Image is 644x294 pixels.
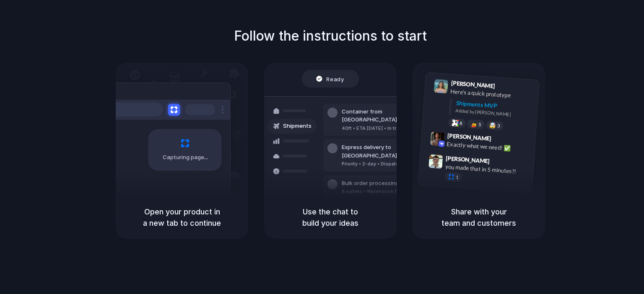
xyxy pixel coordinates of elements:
div: 40ft • ETA [DATE] • In transit [342,125,432,132]
div: Exactly what we need! ✅ [447,139,530,154]
span: [PERSON_NAME] [447,131,491,143]
span: 9:47 AM [492,157,509,168]
div: Priority • 2-day • Dispatched [342,160,432,168]
span: [PERSON_NAME] [451,78,495,90]
div: Container from [GEOGRAPHIC_DATA] [342,108,432,124]
span: 9:41 AM [498,83,515,93]
span: Ready [327,75,344,83]
h5: Open your product in a new tab to continue [126,206,238,229]
span: Capturing page [163,153,209,162]
span: 8 [460,121,462,125]
div: Bulk order processing [342,179,420,188]
div: 8 pallets • Warehouse B • Packed [342,188,420,195]
h5: Share with your team and customers [423,206,535,229]
div: Added by [PERSON_NAME] [455,107,532,119]
span: 3 [497,124,500,128]
div: 🤯 [489,122,496,129]
h1: Follow the instructions to start [234,26,427,46]
div: Here's a quick prototype [450,87,534,101]
div: Express delivery to [GEOGRAPHIC_DATA] [342,143,432,160]
span: 9:42 AM [494,135,511,145]
span: 5 [478,122,481,127]
h5: Use the chat to build your ideas [274,206,387,229]
span: 1 [456,175,459,180]
div: you made that in 5 minutes?! [445,162,529,176]
div: Shipments MVP [456,99,533,113]
span: [PERSON_NAME] [446,153,490,165]
span: Shipments [283,122,312,130]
